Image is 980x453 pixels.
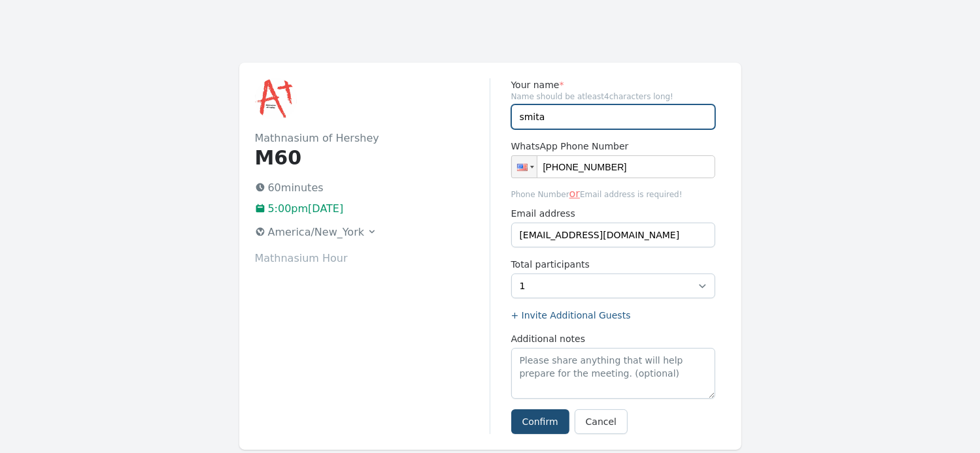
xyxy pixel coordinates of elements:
label: WhatsApp Phone Number [511,140,715,153]
label: + Invite Additional Guests [511,309,715,322]
span: Name should be atleast 4 characters long! [511,91,715,102]
button: America/New_York [250,222,383,243]
p: 5:00pm[DATE] [255,201,490,217]
h1: M60 [255,146,490,170]
label: Email address [511,207,715,220]
label: Total participants [511,258,715,271]
div: United States: + 1 [512,156,537,178]
p: Mathnasium Hour [255,251,490,266]
label: Your name [511,78,715,91]
p: 60 minutes [255,180,490,196]
input: Enter name (required) [511,104,715,129]
a: Cancel [575,409,628,434]
span: or [569,187,580,200]
h2: Mathnasium of Hershey [255,131,490,146]
button: Confirm [511,409,569,434]
img: Mathnasium of Hershey [255,78,297,120]
input: you@example.com [511,223,715,247]
span: Phone Number Email address is required! [511,186,715,202]
label: Additional notes [511,332,715,345]
input: 1 (702) 123-4567 [511,155,715,178]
